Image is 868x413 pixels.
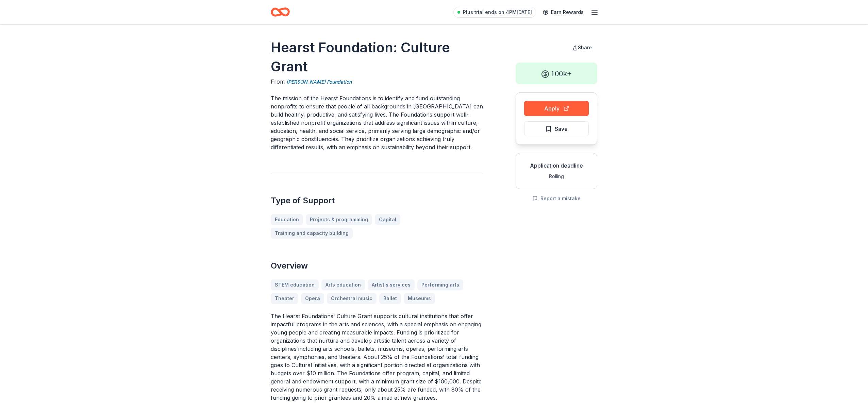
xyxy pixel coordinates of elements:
button: Report a mistake [532,194,581,203]
div: 100k+ [516,63,597,84]
p: The Hearst Foundations' Culture Grant supports cultural institutions that offer impactful program... [271,312,483,402]
a: Earn Rewards [539,6,588,18]
span: Share [578,45,592,50]
span: Plus trial ends on 4PM[DATE] [463,8,532,16]
div: From [271,78,483,86]
h2: Type of Support [271,195,483,206]
button: Share [567,41,597,54]
a: Plus trial ends on 4PM[DATE] [453,7,536,18]
button: Save [524,121,589,136]
a: Home [271,4,290,20]
h2: Overview [271,260,483,271]
p: The mission of the Hearst Foundations is to identify and fund outstanding nonprofits to ensure th... [271,94,483,151]
div: Application deadline [521,161,591,170]
button: Apply [524,101,589,116]
a: [PERSON_NAME] Foundation [286,78,352,86]
h1: Hearst Foundation: Culture Grant [271,38,483,76]
div: Rolling [521,172,591,180]
span: Save [555,124,568,133]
